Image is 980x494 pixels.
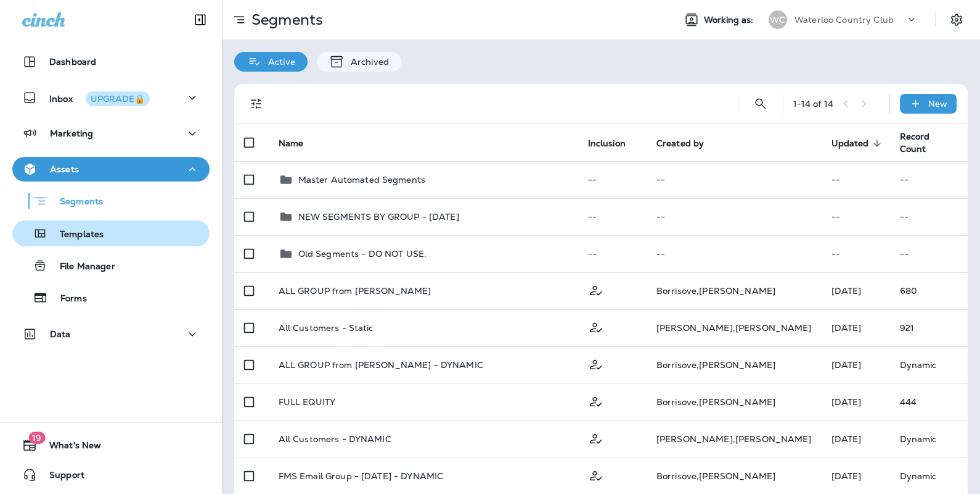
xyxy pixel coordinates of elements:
[279,397,336,407] p: FULL EQUITY
[928,99,947,109] p: New
[37,440,101,455] span: What's New
[793,99,833,109] div: 1 - 14 of 14
[588,432,604,443] span: Customer Only
[298,175,426,185] p: Master Automated Segments
[890,421,968,458] td: Dynamic
[12,121,210,146] button: Marketing
[656,138,704,149] span: Created by
[890,235,968,272] td: --
[588,138,642,149] span: Inclusion
[262,57,295,67] p: Active
[47,261,115,273] p: File Manager
[12,85,210,110] button: InboxUPGRADE🔒
[890,346,968,383] td: Dynamic
[647,346,822,383] td: Borrisove , [PERSON_NAME]
[298,212,459,222] p: NEW SEGMENTS BY GROUP - [DATE]
[900,131,930,154] span: Record Count
[47,196,103,209] p: Segments
[656,138,720,149] span: Created by
[578,198,647,235] td: --
[244,91,269,116] button: Filters
[12,322,210,346] button: Data
[890,198,968,235] td: --
[50,164,79,174] p: Assets
[91,94,145,103] div: UPGRADE🔒
[831,138,885,149] span: Updated
[704,15,756,25] span: Working as:
[279,286,431,296] p: ALL GROUP from [PERSON_NAME]
[588,395,604,406] span: Customer Only
[47,229,104,241] p: Templates
[945,9,968,31] button: Settings
[12,188,210,214] button: Segments
[647,421,822,458] td: [PERSON_NAME] , [PERSON_NAME]
[588,138,626,149] span: Inclusion
[298,249,427,259] p: Old Segments - DO NOT USE.
[588,321,604,332] span: Customer Only
[28,432,45,444] span: 19
[647,309,822,346] td: [PERSON_NAME] , [PERSON_NAME]
[279,434,391,444] p: All Customers - DYNAMIC
[822,161,890,198] td: --
[647,272,822,309] td: Borrisove , [PERSON_NAME]
[49,91,150,104] p: Inbox
[794,15,894,25] p: Waterloo Country Club
[748,91,773,116] button: Search Segments
[822,309,890,346] td: [DATE]
[12,285,210,311] button: Forms
[822,272,890,309] td: [DATE]
[279,323,374,333] p: All Customers - Static
[279,471,444,481] p: FMS Email Group - [DATE] - DYNAMIC
[822,198,890,235] td: --
[12,157,210,182] button: Assets
[890,309,968,346] td: 921
[890,161,968,198] td: --
[12,253,210,278] button: File Manager
[86,91,150,106] button: UPGRADE🔒
[48,293,87,305] p: Forms
[49,57,96,67] p: Dashboard
[647,235,822,272] td: --
[831,138,869,149] span: Updated
[890,272,968,309] td: 680
[12,220,210,246] button: Templates
[822,346,890,383] td: [DATE]
[50,329,71,339] p: Data
[588,358,604,369] span: Customer Only
[279,360,483,370] p: ALL GROUP from [PERSON_NAME] - DYNAMIC
[50,128,93,138] p: Marketing
[588,469,604,480] span: Customer Only
[822,235,890,272] td: --
[12,433,210,458] button: 19What's New
[647,383,822,421] td: Borrisove , [PERSON_NAME]
[769,10,787,29] div: WC
[822,421,890,458] td: [DATE]
[890,383,968,421] td: 444
[822,383,890,421] td: [DATE]
[647,198,822,235] td: --
[279,138,304,149] span: Name
[247,10,323,29] p: Segments
[647,161,822,198] td: --
[12,463,210,487] button: Support
[279,138,320,149] span: Name
[578,161,647,198] td: --
[345,57,389,67] p: Archived
[37,470,84,485] span: Support
[588,284,604,295] span: Customer Only
[183,7,218,32] button: Collapse Sidebar
[578,235,647,272] td: --
[12,49,210,74] button: Dashboard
